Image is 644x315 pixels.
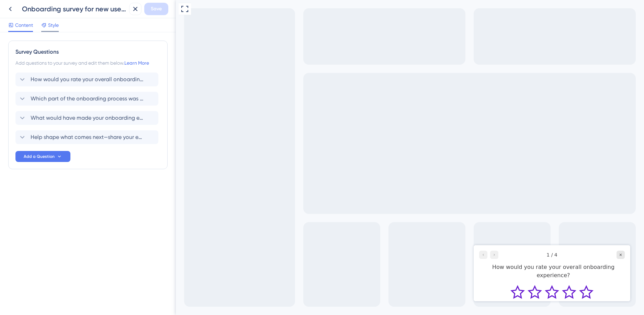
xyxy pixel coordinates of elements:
[144,3,168,15] button: Save
[31,114,144,122] span: What would have made your onboarding experience better?
[151,5,162,13] span: Save
[24,154,55,159] span: Add a Question
[22,4,126,14] div: Onboarding survey for new users
[298,245,454,301] iframe: UserGuiding Survey
[31,75,144,84] span: How would you rate your overall onboarding experience?
[31,95,144,103] span: Which part of the onboarding process was most helpful to you?
[15,21,33,29] span: Content
[15,151,70,162] button: Add a Question
[15,59,160,67] div: Add questions to your survey and edit them below.
[31,133,144,141] span: Help shape what comes next—share your email or OSID to join our conversations on future solutions
[124,60,149,66] a: Learn More
[15,48,160,56] div: Survey Questions
[48,21,59,29] span: Style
